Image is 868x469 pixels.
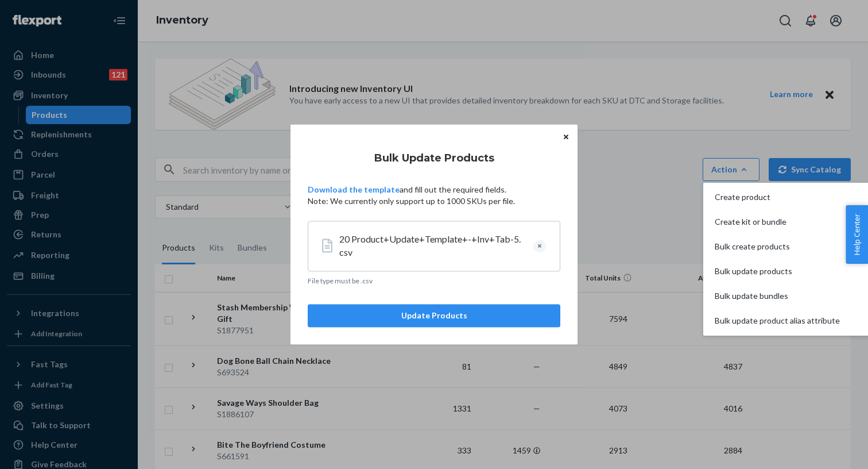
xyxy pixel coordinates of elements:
h4: Bulk Update Products [308,151,560,166]
span: Bulk update products [715,267,840,275]
p: and fill out the required fields. Note: We currently only support up to 1000 SKUs per file. [308,184,560,207]
button: Close [560,130,572,143]
button: Update Products [308,305,560,328]
div: 20 Product+Update+Template+-+Inv+Tab-5.csv [339,233,524,260]
span: Create kit or bundle [715,218,840,226]
span: Bulk update bundles [715,292,840,300]
span: Bulk create products [715,243,840,251]
span: Create product [715,193,840,201]
button: Clear [533,240,546,252]
p: File type must be .csv [308,276,560,286]
a: Download the template [308,184,400,194]
span: Bulk update product alias attribute [715,317,840,325]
